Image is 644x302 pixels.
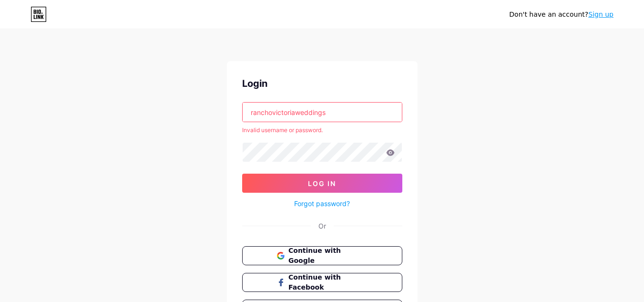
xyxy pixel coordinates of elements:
span: Log In [308,179,336,187]
span: Continue with Google [288,246,367,266]
button: Log In [242,174,402,193]
div: Or [318,221,326,231]
div: Invalid username or password. [242,126,402,135]
div: Login [242,76,402,91]
div: Don't have an account? [509,10,613,20]
input: Username [243,103,402,122]
a: Sign up [588,10,613,18]
span: Continue with Facebook [288,272,367,292]
a: Forgot password? [294,198,350,208]
button: Continue with Google [242,246,402,265]
button: Continue with Facebook [242,273,402,292]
